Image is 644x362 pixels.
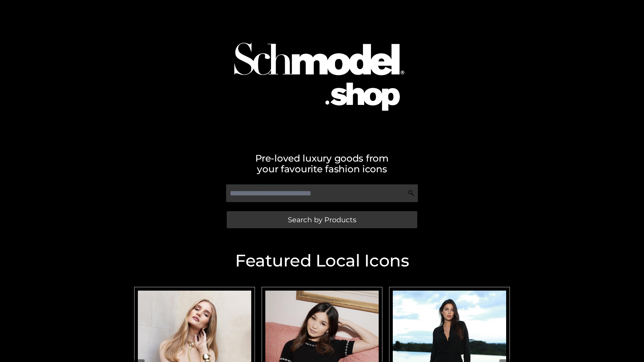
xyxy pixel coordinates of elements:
a: Search by Products [227,211,417,228]
h2: Featured Local Icons​ [131,252,513,269]
span: Search by Products [288,216,356,223]
h2: Pre-loved luxury goods from your favourite fashion icons [131,153,513,174]
img: Search Icon [408,190,415,196]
